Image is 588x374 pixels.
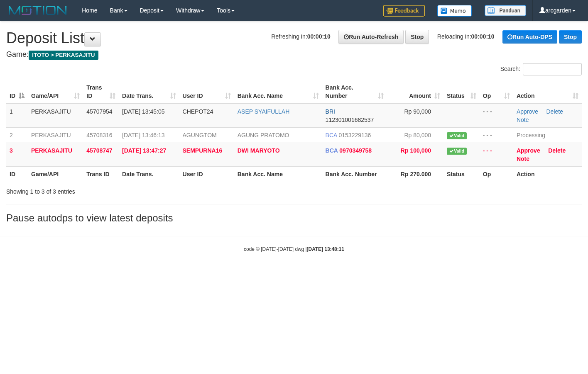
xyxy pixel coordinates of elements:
[338,30,404,44] a: Run Auto-Refresh
[326,108,335,115] span: BRI
[546,108,563,115] a: Delete
[6,51,582,59] h4: Game:
[387,80,443,104] th: Amount: activate to sort column ascending
[183,132,217,138] span: AGUNGTOM
[401,147,431,154] span: Rp 100,000
[339,147,372,154] span: Copy 0970349758 to clipboard
[339,132,371,138] span: Copy 0153229136 to clipboard
[517,155,529,162] a: Note
[28,80,83,104] th: Game/API: activate to sort column ascending
[271,33,330,40] span: Refreshing in:
[6,166,28,182] th: ID
[238,108,290,115] a: ASEP SYAIFULLAH
[326,132,337,138] span: BCA
[122,132,164,138] span: [DATE] 13:46:13
[28,127,83,143] td: PERKASAJITU
[238,147,280,154] a: DWI MARYOTO
[405,30,429,44] a: Stop
[485,5,526,16] img: panduan.png
[122,147,166,154] span: [DATE] 13:47:27
[6,127,28,143] td: 2
[83,166,119,182] th: Trans ID
[183,147,223,154] span: SEMPURNA16
[404,108,431,115] span: Rp 90,000
[437,33,495,40] span: Reloading in:
[6,4,69,17] img: MOTION_logo.png
[447,148,467,155] span: Valid transaction
[523,63,582,75] input: Search:
[437,5,472,17] img: Button%20Memo.svg
[443,80,480,104] th: Status: activate to sort column ascending
[234,166,322,182] th: Bank Acc. Name
[307,33,331,40] strong: 00:00:10
[86,108,112,115] span: 45707954
[6,104,28,128] td: 1
[404,132,431,138] span: Rp 80,000
[517,108,538,115] a: Approve
[6,184,239,196] div: Showing 1 to 3 of 3 entries
[500,63,582,75] label: Search:
[447,132,467,139] span: Valid transaction
[244,246,344,252] small: code © [DATE]-[DATE] dwg |
[326,117,374,123] span: Copy 112301001682537 to clipboard
[179,166,234,182] th: User ID
[234,80,322,104] th: Bank Acc. Name: activate to sort column ascending
[28,166,83,182] th: Game/API
[480,143,513,166] td: - - -
[480,80,513,104] th: Op: activate to sort column ascending
[513,166,582,182] th: Action
[513,127,582,143] td: Processing
[559,30,582,44] a: Stop
[517,117,529,123] a: Note
[548,147,566,154] a: Delete
[122,108,164,115] span: [DATE] 13:45:05
[326,147,338,154] span: BCA
[471,33,495,40] strong: 00:00:10
[83,80,119,104] th: Trans ID: activate to sort column ascending
[179,80,234,104] th: User ID: activate to sort column ascending
[480,104,513,128] td: - - -
[383,5,425,17] img: Feedback.jpg
[6,80,28,104] th: ID: activate to sort column descending
[6,143,28,166] td: 3
[28,143,83,166] td: PERKASAJITU
[322,80,387,104] th: Bank Acc. Number: activate to sort column ascending
[513,80,582,104] th: Action: activate to sort column ascending
[480,127,513,143] td: - - -
[238,132,289,138] a: AGUNG PRATOMO
[86,132,112,138] span: 45708316
[6,30,582,46] h1: Deposit List
[86,147,112,154] span: 45708747
[387,166,443,182] th: Rp 270.000
[119,166,179,182] th: Date Trans.
[517,147,540,154] a: Approve
[443,166,480,182] th: Status
[322,166,387,182] th: Bank Acc. Number
[29,51,98,60] span: ITOTO > PERKASAJITU
[6,213,582,223] h3: Pause autodps to view latest deposits
[183,108,213,115] span: CHEPOT24
[502,30,557,44] a: Run Auto-DPS
[28,104,83,128] td: PERKASAJITU
[119,80,179,104] th: Date Trans.: activate to sort column ascending
[480,166,513,182] th: Op
[307,246,344,252] strong: [DATE] 13:48:11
